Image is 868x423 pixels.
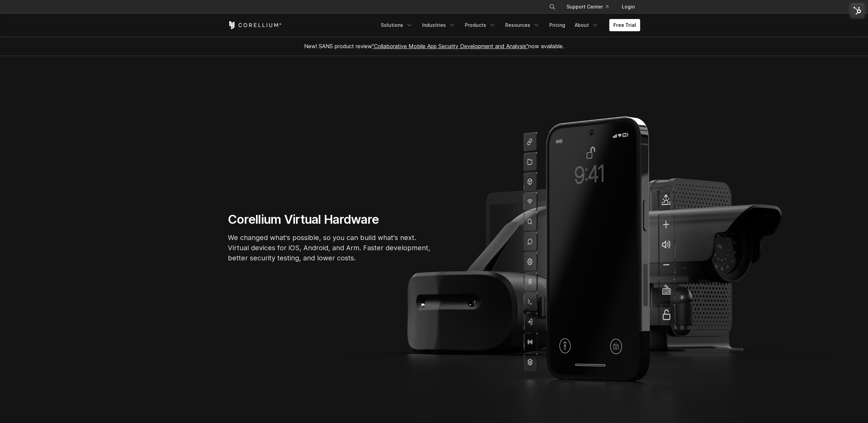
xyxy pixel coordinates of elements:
[228,233,431,263] p: We changed what's possible, so you can build what's next. Virtual devices for iOS, Android, and A...
[228,212,431,227] h1: Corellium Virtual Hardware
[571,19,603,31] a: About
[545,19,569,31] a: Pricing
[228,21,282,29] a: Corellium Home
[418,19,459,31] a: Industries
[850,3,865,18] img: HubSpot Tools Menu Toggle
[372,43,528,50] a: "Collaborative Mobile App Security Development and Analysis"
[561,1,614,13] a: Support Center
[541,1,640,13] div: Navigation Menu
[377,19,640,31] div: Navigation Menu
[546,1,558,13] button: Search
[461,19,500,31] a: Products
[304,43,564,50] span: New! SANS product review now available.
[377,19,417,31] a: Solutions
[501,19,544,31] a: Resources
[616,1,640,13] a: Login
[609,19,640,31] a: Free Trial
